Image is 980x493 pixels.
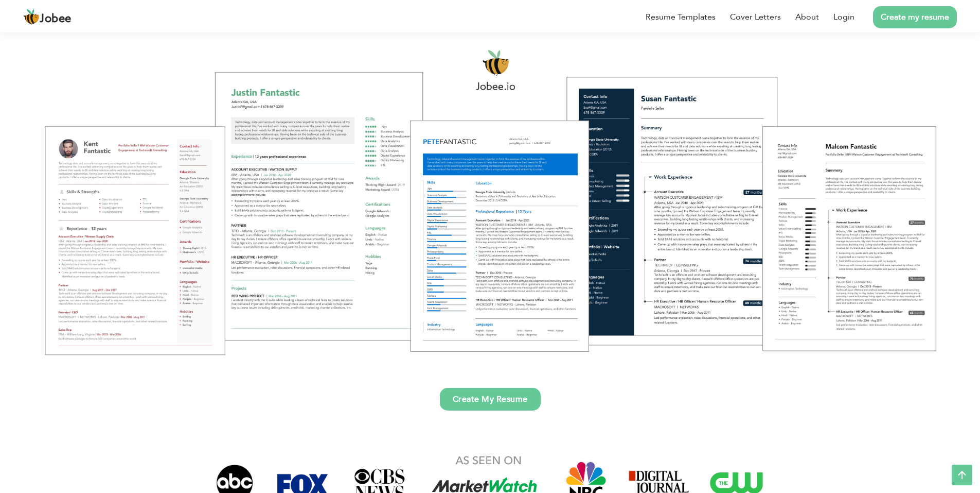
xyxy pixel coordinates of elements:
a: Cover Letters [730,11,781,23]
span: Jobee [40,13,72,25]
a: Create my resume [873,6,957,28]
a: Jobee [23,9,72,25]
a: Create My Resume [440,388,541,411]
a: Login [833,11,854,23]
a: Resume Templates [646,11,716,23]
img: jobee.io [23,9,40,25]
a: About [795,11,819,23]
